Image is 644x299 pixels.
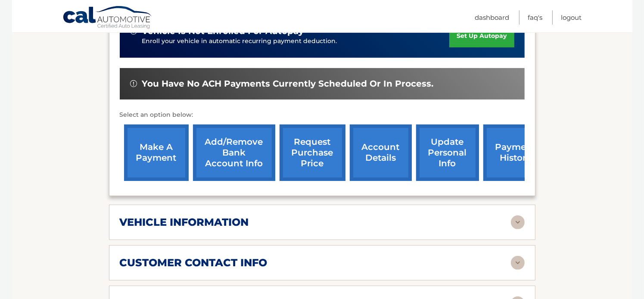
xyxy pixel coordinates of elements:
a: Dashboard [475,10,510,25]
img: accordion-rest.svg [511,256,525,270]
a: make a payment [124,125,189,181]
a: account details [350,125,412,181]
a: set up autopay [449,25,514,47]
a: request purchase price [280,125,345,181]
a: Add/Remove bank account info [193,125,275,181]
img: accordion-rest.svg [511,215,525,229]
a: payment history [483,125,548,181]
h2: customer contact info [120,256,268,269]
span: You have no ACH payments currently scheduled or in process. [142,78,434,89]
a: update personal info [416,125,479,181]
h2: vehicle information [120,216,249,229]
a: FAQ's [528,10,543,25]
img: alert-white.svg [130,80,137,87]
a: Logout [561,10,582,25]
a: Cal Automotive [62,6,153,31]
p: Enroll your vehicle in automatic recurring payment deduction. [142,37,450,46]
p: Select an option below: [120,110,525,120]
